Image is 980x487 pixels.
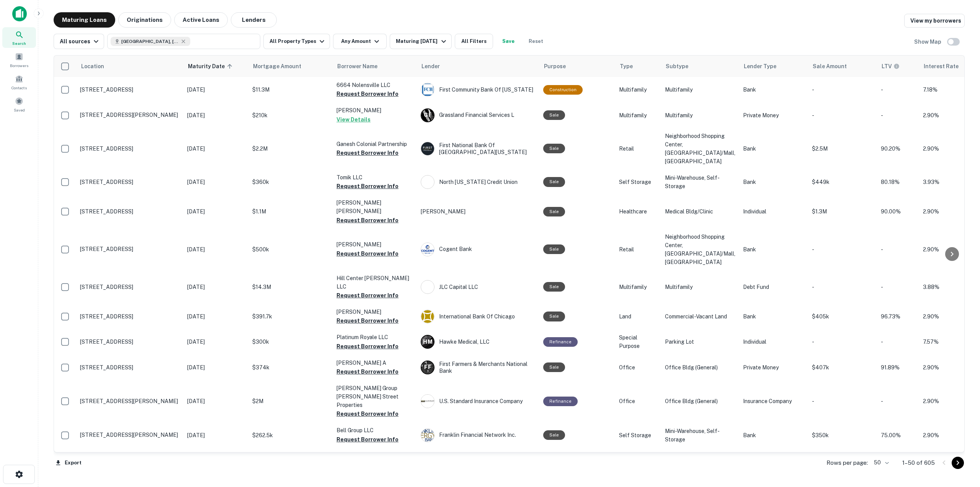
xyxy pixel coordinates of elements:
[543,362,565,372] div: Sale
[187,283,245,291] p: [DATE]
[252,178,329,186] p: $360k
[336,115,371,124] button: View Details
[543,430,565,440] div: Sale
[183,56,248,77] th: Maturity Date
[665,233,735,266] p: Neighborhood Shopping Center, [GEOGRAPHIC_DATA]/Mall, [GEOGRAPHIC_DATA]
[336,140,413,148] p: Ganesh Colonial Partnership
[620,62,633,71] span: Type
[619,283,657,291] p: Multifamily
[743,245,804,254] p: Bank
[812,245,873,254] p: -
[942,426,980,462] div: Chat Widget
[252,397,329,405] p: $2M
[2,49,36,70] div: Borrowers
[424,363,431,371] p: F F
[661,56,739,77] th: Subtype
[665,207,735,216] p: Medical Bldg/Clinic
[743,338,804,346] p: Individual
[81,62,104,71] span: Location
[54,457,83,469] button: Export
[923,111,973,120] p: 2.90%
[10,62,28,69] span: Borrowers
[543,312,565,321] div: Sale
[923,397,973,405] p: 2.90%
[424,111,431,119] p: G F
[665,427,735,444] p: Mini-Warehouse, Self-Storage
[619,312,657,321] p: Land
[421,394,536,408] div: U.s. Standard Insurance Company
[187,338,245,346] p: [DATE]
[743,363,804,372] p: Private Money
[665,397,735,405] p: Office Bldg (General)
[80,208,180,215] p: [STREET_ADDRESS]
[923,283,973,291] p: 3.88%
[336,342,399,351] button: Request Borrower Info
[187,85,245,94] p: [DATE]
[665,338,735,346] p: Parking Lot
[2,94,36,115] div: Saved
[417,56,539,77] th: Lender
[80,246,180,253] p: [STREET_ADDRESS]
[252,283,329,291] p: $14.3M
[336,316,399,325] button: Request Borrower Info
[544,62,566,71] span: Purpose
[952,457,964,469] button: Go to next page
[904,14,965,28] a: View my borrowers
[421,175,536,189] div: North [US_STATE] Credit Union
[615,56,661,77] th: Type
[619,207,657,216] p: Healthcare
[421,335,536,349] div: Hawke Medical, LLC
[619,178,657,186] p: Self Storage
[743,111,804,120] p: Private Money
[54,34,104,49] button: All sources
[524,34,548,49] button: Reset
[252,312,329,321] p: $391.7k
[80,338,180,345] p: [STREET_ADDRESS]
[336,106,413,115] p: [PERSON_NAME]
[881,284,883,290] span: -
[877,56,919,77] th: LTVs displayed on the website are for informational purposes only and may be reported incorrectly...
[924,62,969,71] span: Interest Rate
[543,177,565,187] div: Sale
[337,62,377,71] span: Borrower Name
[882,62,892,71] h6: LTV
[80,364,180,371] p: [STREET_ADDRESS]
[543,144,565,153] div: Sale
[336,384,413,409] p: [PERSON_NAME] Group [PERSON_NAME] Street Properties
[619,397,657,405] p: Office
[421,280,434,294] img: picture
[336,274,413,291] p: Hill Center [PERSON_NAME] LLC
[336,367,399,376] button: Request Borrower Info
[619,144,657,153] p: Retail
[421,361,536,374] div: First Farmers & Merchants National Bank
[80,145,180,152] p: [STREET_ADDRESS]
[396,37,448,46] div: Maturing [DATE]
[248,56,333,77] th: Mortgage Amount
[80,431,180,438] p: [STREET_ADDRESS][PERSON_NAME]
[743,312,804,321] p: Bank
[743,144,804,153] p: Bank
[881,112,883,118] span: -
[812,431,873,439] p: $350k
[421,83,434,96] img: picture
[121,38,179,45] span: [GEOGRAPHIC_DATA], [GEOGRAPHIC_DATA], [GEOGRAPHIC_DATA]
[619,85,657,94] p: Multifamily
[263,34,330,49] button: All Property Types
[919,56,977,77] th: Interest Rate
[808,56,877,77] th: Sale Amount
[336,426,413,435] p: Bell Group LLC
[80,284,180,290] p: [STREET_ADDRESS]
[813,62,857,71] span: Sale Amount
[543,337,578,347] div: This loan purpose was for refinancing
[881,313,900,320] span: 96.73%
[826,458,868,467] p: Rows per page:
[619,245,657,254] p: Retail
[881,364,900,371] span: 91.89%
[665,132,735,166] p: Neighborhood Shopping Center, [GEOGRAPHIC_DATA]/Mall, [GEOGRAPHIC_DATA]
[923,144,973,153] p: 2.90%
[923,312,973,321] p: 2.90%
[666,62,688,71] span: Subtype
[543,110,565,120] div: Sale
[923,431,973,439] p: 2.90%
[336,89,399,98] button: Request Borrower Info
